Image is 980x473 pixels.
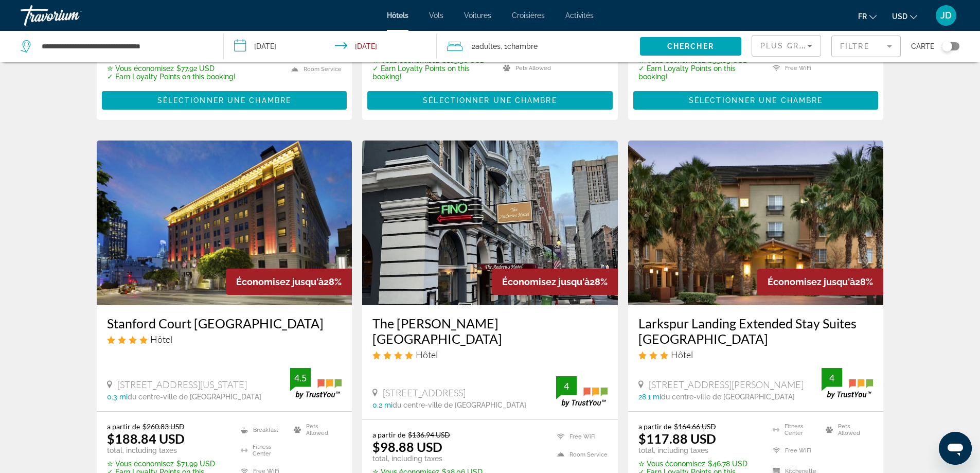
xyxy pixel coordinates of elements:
a: Stanford Court [GEOGRAPHIC_DATA] [107,316,342,331]
li: Room Service [552,448,608,461]
a: Voitures [464,11,491,20]
img: Hotel image [628,141,884,305]
p: ✓ Earn Loyalty Points on this booking! [107,73,236,81]
del: $136.94 USD [408,430,450,439]
button: Change language [858,9,877,24]
p: $77.92 USD [107,64,236,73]
span: Sélectionner une chambre [423,96,557,104]
span: Sélectionner une chambre [689,96,823,104]
a: Larkspur Landing Extended Stay Suites [GEOGRAPHIC_DATA] [638,316,874,346]
a: Sélectionner une chambre [633,94,879,105]
span: Hôtel [150,334,172,345]
button: Filter [831,35,901,58]
span: Économisez jusqu'à [502,276,590,287]
div: 4.5 [290,372,311,384]
span: a partir de [638,422,671,431]
mat-select: Sort by [760,40,812,52]
span: Chambre [507,42,538,50]
li: Free WiFi [552,430,608,443]
p: $46.78 USD [638,460,760,468]
img: trustyou-badge.svg [822,368,873,398]
li: Room Service [286,63,342,76]
a: Travorium [21,2,123,29]
li: Fitness Center [236,443,289,458]
div: 4 star Hotel [107,334,342,345]
span: JD [940,10,952,21]
button: Toggle map [934,42,959,51]
a: Vols [429,11,443,20]
span: 2 [472,39,501,54]
span: Carte [911,39,934,54]
span: USD [892,12,907,21]
button: Travelers: 2 adults, 0 children [437,31,640,62]
p: total, including taxes [372,454,501,463]
p: $71.99 USD [107,460,228,468]
button: Change currency [892,9,917,24]
span: Plus grandes économies [760,42,883,50]
span: Sélectionner une chambre [157,96,291,104]
span: ✮ Vous économisez [107,64,174,73]
span: du centre-ville de [GEOGRAPHIC_DATA] [128,393,261,401]
span: a partir de [372,430,405,439]
a: Sélectionner une chambre [367,94,613,105]
ins: $117.88 USD [638,431,716,446]
button: Chercher [640,37,741,56]
span: Adultes [475,42,501,50]
a: Hôtels [387,11,408,20]
li: Pets Allowed [821,422,874,437]
span: [STREET_ADDRESS][PERSON_NAME] [649,379,804,390]
a: Croisières [512,11,545,20]
button: Sélectionner une chambre [633,91,879,110]
span: ✮ Vous économisez [107,460,174,468]
span: du centre-ville de [GEOGRAPHIC_DATA] [393,401,526,409]
span: 28.1 mi [638,393,661,401]
li: Free WiFi [768,60,821,76]
div: 28% [492,269,618,295]
li: Pets Allowed [289,422,342,437]
p: total, including taxes [638,446,760,454]
span: ✮ Vous économisez [638,460,705,468]
button: Sélectionner une chambre [102,91,347,110]
del: $260.83 USD [142,422,185,431]
div: 28% [226,269,352,295]
div: 4 star Hotel [372,349,608,360]
ins: $98.88 USD [372,439,442,454]
span: Chercher [667,42,714,50]
img: Hotel image [362,141,618,305]
span: du centre-ville de [GEOGRAPHIC_DATA] [661,393,795,401]
span: Économisez jusqu'à [236,276,324,287]
span: 0.2 mi [372,401,393,409]
del: $164.66 USD [674,422,716,431]
span: , 1 [501,39,538,54]
span: [STREET_ADDRESS] [383,387,466,398]
a: Hotel image [97,141,352,305]
li: Pets Allowed [498,60,553,76]
div: 4 [556,380,577,392]
iframe: Bouton de lancement de la fenêtre de messagerie [939,432,972,465]
span: fr [858,12,867,21]
p: ✓ Earn Loyalty Points on this booking! [638,64,760,81]
span: [STREET_ADDRESS][US_STATE] [117,379,247,390]
div: 4 [822,372,842,384]
button: Sélectionner une chambre [367,91,613,110]
a: The [PERSON_NAME][GEOGRAPHIC_DATA] [372,316,608,346]
li: Fitness Center [768,422,821,437]
li: Free WiFi [768,443,821,458]
img: trustyou-badge.svg [290,368,342,398]
span: a partir de [107,422,140,431]
ins: $188.84 USD [107,431,185,446]
div: 28% [757,269,883,295]
span: 0.3 mi [107,393,128,401]
a: Activités [565,11,594,20]
button: Check-in date: Sep 24, 2025 Check-out date: Sep 25, 2025 [224,31,437,62]
span: Hôtel [671,349,693,360]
